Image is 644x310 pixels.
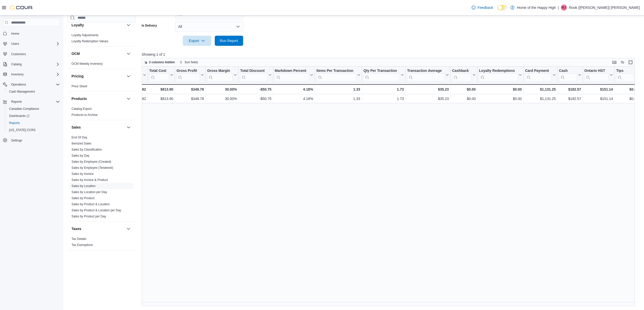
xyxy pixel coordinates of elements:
span: Sales by Employee (Created) [71,160,111,164]
button: Operations [9,81,28,88]
div: Items Per Transaction [316,69,356,81]
span: Settings [11,138,22,142]
div: $813.90 [149,96,173,102]
button: Taxes [71,226,124,231]
button: Taxes [126,226,132,232]
button: Display options [619,59,625,65]
a: Settings [9,137,24,143]
span: Sales by Product [71,196,95,200]
a: Cash Management [7,89,37,95]
span: End Of Day [71,135,87,139]
div: $35.23 [407,96,449,102]
div: $35.23 [407,86,449,92]
span: Reports [7,120,60,126]
span: RJ [562,5,566,11]
div: Qty Per Transaction [363,69,400,73]
div: $0.00 [479,96,522,102]
div: Products [67,106,136,120]
span: Catalog [11,62,22,66]
div: 30.00% [207,86,237,92]
span: Sales by Product & Location [71,202,110,206]
span: Sort fields [185,60,198,64]
button: Loyalty [126,22,132,28]
div: Total Cost [149,69,169,81]
div: $151.14 [584,96,613,102]
button: Cash Management [5,88,62,95]
span: 2 columns hidden [149,60,175,64]
div: 4.18% [275,96,313,102]
span: Operations [11,82,26,87]
span: Settings [9,137,60,143]
div: Ontario HST [584,69,609,73]
div: Loyalty Redemptions [479,69,518,73]
button: Loyalty Redemptions [479,69,522,81]
div: $1,313.82 [116,86,146,92]
a: Sales by Product & Location per Day [71,209,121,212]
button: Export [183,36,211,46]
span: OCM Weekly Inventory [71,62,103,66]
div: $1,313.82 [116,96,146,102]
span: Users [11,42,19,46]
div: Transaction Average [407,69,445,73]
a: Tax Details [71,237,86,241]
span: Products to Archive [71,113,98,117]
div: 4.18% [275,86,313,92]
a: Loyalty Adjustments [71,33,99,37]
button: Inventory [1,71,62,78]
h3: Pricing [71,74,83,79]
span: Sales by Invoice & Product [71,178,108,182]
span: Canadian Compliance [7,106,60,112]
span: Operations [9,81,60,88]
button: Total Discount [240,69,271,81]
button: Gross Profit [176,69,204,81]
div: Taxes [67,236,136,250]
p: Rook ([PERSON_NAME]) [PERSON_NAME] [569,5,640,11]
a: Tax Exemptions [71,243,93,247]
p: Showing 1 of 1 [142,52,640,57]
button: Tips [616,69,638,81]
span: Customers [9,51,60,57]
button: Reports [1,98,62,105]
div: Total Discount [240,69,267,81]
button: Pricing [71,74,124,79]
button: [US_STATE] CCRS [5,127,62,134]
div: $0.00 [479,86,522,92]
button: Reports [9,99,24,105]
a: Sales by Product & Location [71,202,110,206]
button: Qty Per Transaction [363,69,404,81]
div: 1.73 [363,86,404,92]
input: Dark Mode [497,5,508,10]
nav: Complex example [3,28,60,157]
button: Total Cost [149,69,173,81]
div: Qty Per Transaction [363,69,400,81]
div: $0.00 [452,86,476,92]
div: $1,131.25 [525,96,556,102]
button: Keyboard shortcuts [611,59,617,65]
label: Is Delivery [142,24,157,28]
button: Inventory [9,71,26,77]
a: OCM Weekly Inventory [71,62,103,66]
button: Users [1,40,62,47]
span: [US_STATE] CCRS [9,128,35,132]
h3: Taxes [71,226,81,231]
span: Sales by Product per Day [71,214,106,218]
span: Cash Management [9,90,35,94]
span: Loyalty Redemption Values [71,39,108,43]
button: Items Per Transaction [316,69,360,81]
a: Catalog Export [71,107,92,111]
span: Users [9,41,60,47]
a: Home [9,31,21,37]
span: Export [186,36,208,46]
img: Cova [10,5,33,10]
a: Dashboards [5,112,62,119]
span: Reports [11,100,22,104]
a: Reports [7,120,22,126]
button: All [175,22,243,32]
div: Cashback [452,69,472,73]
button: Canadian Compliance [5,105,62,112]
span: Inventory [11,72,24,76]
a: Price Sheet [71,85,87,88]
p: | [558,5,559,11]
